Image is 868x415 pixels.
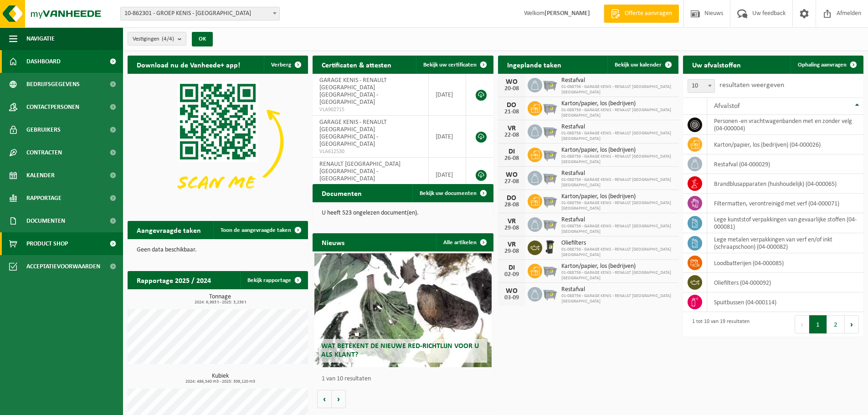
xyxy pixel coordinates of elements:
[707,233,863,253] td: lege metalen verpakkingen van verf en/of inkt (schraapschoon) (04-000082)
[429,74,467,116] td: [DATE]
[707,174,863,194] td: brandblusapparaten (huishoudelijk) (04-000065)
[542,169,558,185] img: WB-2500-GAL-GY-01
[615,62,662,68] span: Bekijk uw kalender
[162,36,174,42] count: (4/4)
[688,314,750,334] div: 1 tot 10 van 19 resultaten
[26,187,62,210] span: Rapportage
[503,295,521,301] div: 03-09
[503,202,521,208] div: 28-08
[561,147,674,154] span: Karton/papier, los (bedrijven)
[503,287,521,295] div: WO
[542,262,558,278] img: WB-2500-GAL-GY-01
[429,158,467,192] td: [DATE]
[313,56,401,73] h2: Certificaten & attesten
[707,154,863,174] td: restafval (04-000029)
[503,132,521,138] div: 22-08
[503,171,521,179] div: WO
[719,82,784,89] label: resultaten weergeven
[561,84,674,95] span: 01-088756 - GARAGE KENIS - RENAULT [GEOGRAPHIC_DATA] [GEOGRAPHIC_DATA]
[133,32,174,46] span: Vestigingen
[503,86,521,92] div: 20-08
[319,148,421,155] span: VLA612530
[26,232,68,255] span: Product Shop
[707,115,863,135] td: personen -en vrachtwagenbanden met en zonder velg (04-000004)
[714,102,740,110] span: Afvalstof
[319,161,401,182] span: RENAULT [GEOGRAPHIC_DATA] [GEOGRAPHIC_DATA] - [GEOGRAPHIC_DATA]
[498,56,570,73] h2: Ingeplande taken
[542,77,558,92] img: WB-2500-GAL-GY-01
[827,315,845,333] button: 2
[26,118,61,141] span: Gebruikers
[319,77,387,106] span: GARAGE KENIS - RENAULT [GEOGRAPHIC_DATA] [GEOGRAPHIC_DATA] - [GEOGRAPHIC_DATA]
[542,216,558,231] img: WB-2500-GAL-GY-01
[845,315,859,333] button: Next
[809,315,827,333] button: 1
[503,155,521,162] div: 26-08
[26,27,55,50] span: Navigatie
[791,56,863,74] a: Ophaling aanvragen
[132,300,308,305] span: 2024: 6,983 t - 2025: 3,236 t
[319,119,387,148] span: GARAGE KENIS - RENAULT [GEOGRAPHIC_DATA] [GEOGRAPHIC_DATA] - [GEOGRAPHIC_DATA]
[132,379,308,384] span: 2024: 486,540 m3 - 2025: 309,120 m3
[503,78,521,86] div: WO
[542,286,558,301] img: WB-2500-GAL-GY-01
[128,221,210,239] h2: Aangevraagde taken
[561,293,674,304] span: 01-088756 - GARAGE KENIS - RENAULT [GEOGRAPHIC_DATA] [GEOGRAPHIC_DATA]
[542,146,558,162] img: WB-2500-GAL-GY-01
[561,247,674,258] span: 01-088756 - GARAGE KENIS - RENAULT [GEOGRAPHIC_DATA] [GEOGRAPHIC_DATA]
[128,56,249,73] h2: Download nu de Vanheede+ app!
[688,80,714,92] span: 10
[561,216,674,224] span: Restafval
[121,7,279,20] span: 10-862301 - GROEP KENIS - TURNHOUT
[503,102,521,109] div: DO
[332,390,346,408] button: Volgende
[561,154,674,165] span: 01-088756 - GARAGE KENIS - RENAULT [GEOGRAPHIC_DATA] [GEOGRAPHIC_DATA]
[795,315,809,333] button: Previous
[561,270,674,281] span: 01-088756 - GARAGE KENIS - RENAULT [GEOGRAPHIC_DATA] [GEOGRAPHIC_DATA]
[412,184,493,202] a: Bekijk uw documenten
[561,108,674,118] span: 01-088756 - GARAGE KENIS - RENAULT [GEOGRAPHIC_DATA] [GEOGRAPHIC_DATA]
[604,5,679,23] a: Offerte aanvragen
[429,116,467,158] td: [DATE]
[542,193,558,208] img: WB-2500-GAL-GY-01
[423,62,477,68] span: Bekijk uw certificaten
[128,271,220,289] h2: Rapportage 2025 / 2024
[542,123,558,138] img: WB-2500-GAL-GY-01
[26,210,65,232] span: Documenten
[240,271,307,289] a: Bekijk rapportage
[707,253,863,273] td: loodbatterijen (04-000085)
[132,373,308,384] h3: Kubiek
[688,79,715,93] span: 10
[707,213,863,233] td: lege kunststof verpakkingen van gevaarlijke stoffen (04-000081)
[26,164,55,187] span: Kalender
[503,272,521,278] div: 02-09
[221,227,291,233] span: Toon de aangevraagde taken
[271,62,291,68] span: Verberg
[503,218,521,225] div: VR
[561,200,674,211] span: 01-088756 - GARAGE KENIS - RENAULT [GEOGRAPHIC_DATA] [GEOGRAPHIC_DATA]
[317,390,332,408] button: Vorige
[314,253,491,367] a: Wat betekent de nieuwe RED-richtlijn voor u als klant?
[128,32,186,46] button: Vestigingen(4/4)
[26,73,80,96] span: Bedrijfsgegevens
[503,195,521,202] div: DO
[503,148,521,155] div: DI
[128,74,308,209] img: Download de VHEPlus App
[313,233,354,251] h2: Nieuws
[561,123,674,131] span: Restafval
[503,125,521,132] div: VR
[322,376,488,382] p: 1 van 10 resultaten
[503,241,521,248] div: VR
[321,343,479,359] span: Wat betekent de nieuwe RED-richtlijn voor u als klant?
[561,170,674,177] span: Restafval
[420,190,477,196] span: Bekijk uw documenten
[120,7,280,20] span: 10-862301 - GROEP KENIS - TURNHOUT
[544,10,590,17] strong: [PERSON_NAME]
[503,109,521,115] div: 21-08
[798,62,847,68] span: Ophaling aanvragen
[561,286,674,293] span: Restafval
[26,96,79,118] span: Contactpersonen
[264,56,307,74] button: Verberg
[416,56,493,74] a: Bekijk uw certificaten
[503,248,521,255] div: 29-08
